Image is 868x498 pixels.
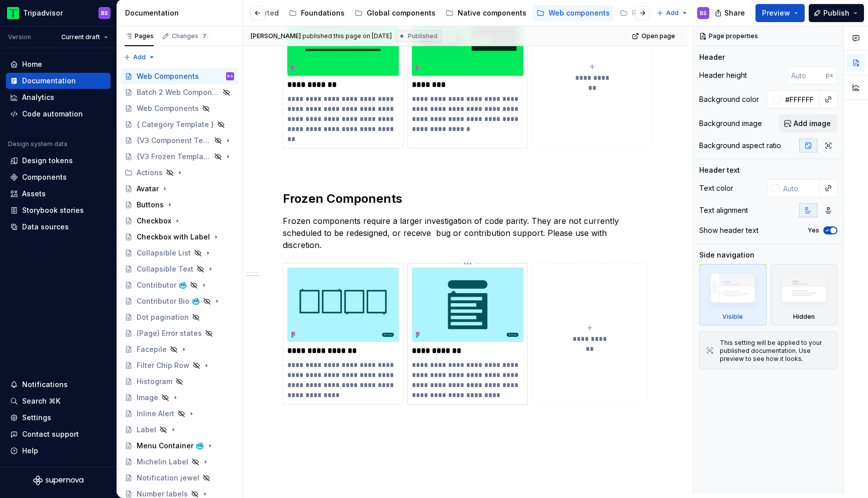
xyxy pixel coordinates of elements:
[532,5,614,21] a: Web components
[61,33,100,41] span: Current draft
[57,30,113,44] button: Current draft
[699,165,740,175] div: Header text
[287,268,399,342] img: 5959e47e-76a6-4504-9cdc-2710a06bd397.png
[121,68,238,84] a: Web ComponentsBS
[121,309,238,325] a: Dot pagination
[137,152,211,162] div: {V3 Frozen Template}
[137,280,187,290] div: Contributor 🥶
[6,169,111,185] a: Components
[118,3,521,23] div: Page tree
[137,168,163,178] div: Actions
[137,264,193,274] div: Collapsible Text
[137,360,189,370] div: Filter Chip Row
[22,413,51,423] div: Settings
[2,2,115,24] button: TripadvisorBS
[121,374,238,390] a: Histogram
[121,165,238,181] div: Actions
[137,377,172,387] div: Histogram
[8,33,31,41] div: Version
[137,248,191,258] div: Collapsible List
[6,153,111,169] a: Design tokens
[121,116,238,133] a: { Category Template }
[699,141,781,151] div: Background aspect ratio
[699,118,762,129] div: Background image
[6,377,111,393] button: Notifications
[137,328,202,338] div: (Page) Error states
[121,261,238,277] a: Collapsible Text
[22,429,79,439] div: Contact support
[22,396,60,406] div: Search ⌘K
[137,216,171,226] div: Checkbox
[787,66,826,84] input: Auto
[6,426,111,442] button: Contact support
[699,94,759,104] div: Background color
[699,250,754,260] div: Side navigation
[710,4,751,22] button: Share
[22,59,42,69] div: Home
[6,56,111,72] a: Home
[762,8,790,18] span: Preview
[137,473,199,483] div: Notification jewel
[301,8,345,18] div: Foundations
[137,119,214,130] div: { Category Template }
[720,339,831,363] div: This setting will be applied to your published documentation. Use preview to see how it looks.
[808,226,819,234] label: Yes
[793,313,815,321] div: Hidden
[722,313,743,321] div: Visible
[794,118,831,129] span: Add image
[121,454,238,470] a: Michelin Label
[137,393,158,403] div: Image
[283,215,647,251] p: Frozen components require a larger investigation of code parity. They are not currently scheduled...
[779,114,837,133] button: Add image
[101,9,108,17] div: BS
[699,264,767,325] div: Visible
[6,202,111,218] a: Storybook stories
[283,191,647,207] h2: Frozen Components
[121,422,238,438] a: Label
[22,109,83,119] div: Code automation
[121,406,238,422] a: Inline Alert
[781,90,820,108] input: Auto
[121,357,238,374] a: Filter Chip Row
[137,344,167,354] div: Facepile
[6,89,111,105] a: Analytics
[755,4,805,22] button: Preview
[121,213,238,229] a: Checkbox
[137,184,159,194] div: Avatar
[351,5,440,21] a: Global components
[22,172,67,182] div: Components
[121,100,238,116] a: Web Components
[809,4,864,22] button: Publish
[137,425,156,435] div: Label
[137,457,188,467] div: Michelin Label
[137,103,199,113] div: Web Components
[629,29,680,43] a: Open page
[458,8,526,18] div: Native components
[121,438,238,454] a: Menu Container 🥶
[137,87,220,97] div: Batch 2 Web Components
[22,222,69,232] div: Data sources
[302,32,392,40] div: published this page on [DATE]
[137,200,164,210] div: Buttons
[8,140,67,148] div: Design system data
[137,441,204,451] div: Menu Container 🥶
[6,393,111,409] button: Search ⌘K
[442,5,530,21] a: Native components
[699,70,747,80] div: Header height
[172,32,208,40] div: Changes
[22,92,54,102] div: Analytics
[200,32,208,40] span: 7
[121,229,238,245] a: Checkbox with Label
[121,245,238,261] a: Collapsible List
[228,71,233,81] div: BS
[22,205,84,215] div: Storybook stories
[412,268,523,342] img: 89fb875a-22fa-4bad-842c-ee148fc61a30.png
[22,380,68,390] div: Notifications
[6,410,111,426] a: Settings
[699,225,758,235] div: Show header text
[699,183,733,193] div: Text color
[137,232,210,242] div: Checkbox with Label
[125,8,238,18] div: Documentation
[285,5,349,21] a: Foundations
[121,390,238,406] a: Image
